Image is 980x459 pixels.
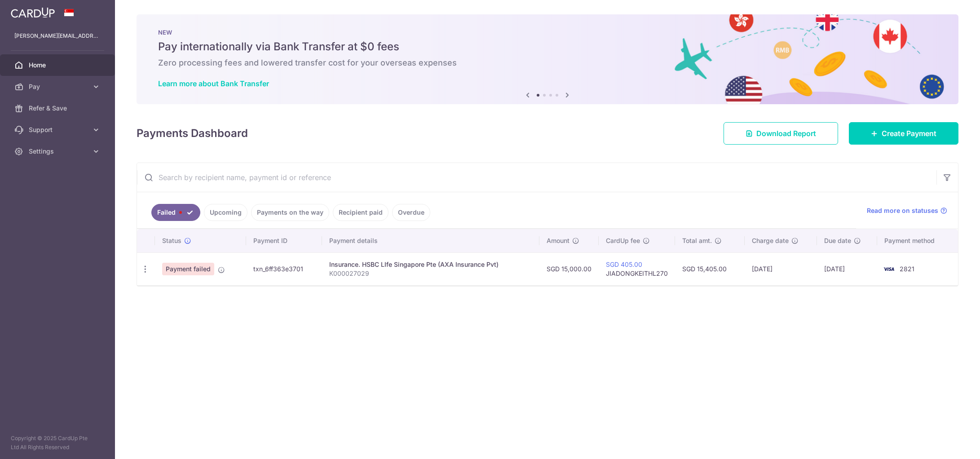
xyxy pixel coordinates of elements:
th: Payment ID [246,229,322,252]
span: 2821 [900,265,914,273]
span: Charge date [752,236,789,245]
img: Bank Card [880,264,898,274]
a: Payments on the way [251,204,329,221]
td: SGD 15,405.00 [675,252,745,285]
img: CardUp [11,7,55,18]
a: Recipient paid [333,204,388,221]
h6: Zero processing fees and lowered transfer cost for your overseas expenses [158,57,937,68]
span: Support [29,125,88,134]
th: Payment method [877,229,958,252]
span: Total amt. [682,236,712,245]
input: Search by recipient name, payment id or reference [137,163,936,192]
span: Download Report [756,128,816,139]
a: Overdue [392,204,430,221]
td: txn_6ff363e3701 [246,252,322,285]
td: [DATE] [817,252,878,285]
span: Due date [824,236,851,245]
a: Download Report [724,122,838,145]
span: Payment failed [162,263,214,275]
h4: Payments Dashboard [137,125,248,141]
span: Settings [29,147,88,156]
span: Pay [29,82,88,91]
a: SGD 405.00 [606,260,642,268]
p: K000027029 [329,269,532,278]
span: Read more on statuses [867,206,938,215]
td: SGD 15,000.00 [539,252,599,285]
span: Home [29,61,88,70]
td: [DATE] [745,252,817,285]
a: Read more on statuses [867,206,947,215]
a: Upcoming [204,204,247,221]
a: Failed [151,204,200,221]
div: Insurance. HSBC LIfe Singapore Pte (AXA Insurance Pvt) [329,260,532,269]
span: Status [162,236,181,245]
p: [PERSON_NAME][EMAIL_ADDRESS][DOMAIN_NAME] [14,31,101,40]
a: Create Payment [849,122,958,145]
img: Bank transfer banner [137,14,958,104]
p: NEW [158,29,937,36]
span: Amount [547,236,569,245]
span: CardUp fee [606,236,640,245]
td: JIADONGKEITHL270 [599,252,675,285]
th: Payment details [322,229,539,252]
span: Create Payment [882,128,936,139]
a: Learn more about Bank Transfer [158,79,269,88]
span: Refer & Save [29,104,88,113]
h5: Pay internationally via Bank Transfer at $0 fees [158,40,937,54]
